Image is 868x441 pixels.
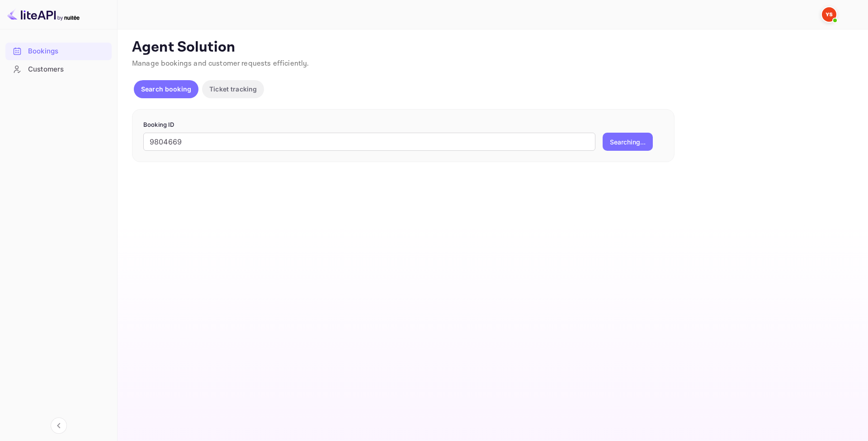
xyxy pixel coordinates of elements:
[5,43,112,59] a: Bookings
[5,61,112,78] div: Customers
[7,7,80,22] img: LiteAPI logo
[132,59,309,68] span: Manage bookings and customer requests efficiently.
[132,38,852,57] p: Agent Solution
[141,84,191,94] p: Search booking
[143,133,595,151] input: Enter Booking ID (e.g., 63782194)
[5,61,112,77] a: Customers
[51,417,67,434] button: Collapse navigation
[822,7,836,22] img: Yandex Support
[28,46,107,57] div: Bookings
[143,120,663,129] p: Booking ID
[209,84,257,94] p: Ticket tracking
[28,64,107,75] div: Customers
[603,133,653,151] button: Searching...
[5,43,112,60] div: Bookings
